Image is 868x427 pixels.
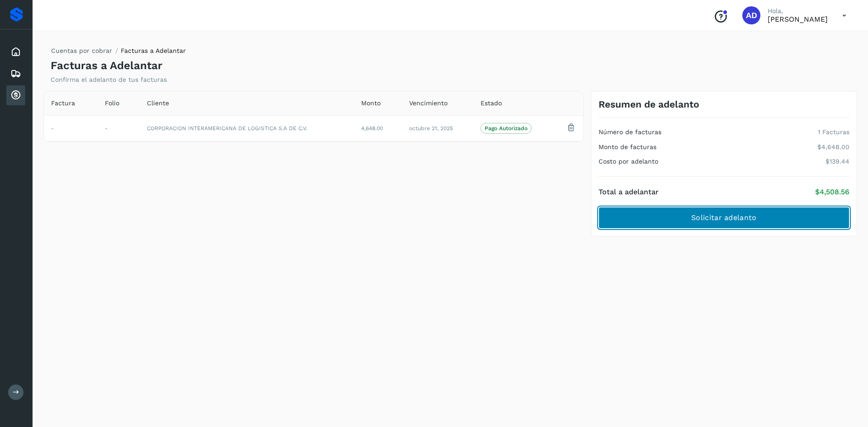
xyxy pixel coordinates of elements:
span: Factura [51,99,75,108]
span: Folio [105,99,119,108]
p: 1 Facturas [818,128,849,136]
h4: Total a adelantar [599,188,659,196]
h4: Costo por adelanto [599,158,658,165]
span: Estado [481,99,502,108]
div: Embarques [6,64,25,84]
p: $4,648.00 [817,143,849,151]
a: Cuentas por cobrar [51,47,112,54]
p: ANGELICA DOMINGUEZ HERNANDEZ [768,15,828,23]
p: $4,508.56 [815,188,849,196]
p: Hola, [768,7,828,15]
p: Confirma el adelanto de tus facturas [51,76,167,84]
h4: Número de facturas [599,128,661,136]
h4: Facturas a Adelantar [51,59,162,72]
td: - [98,115,140,141]
h3: Resumen de adelanto [599,99,699,110]
span: Cliente [147,99,169,108]
div: Cuentas por cobrar [6,85,25,105]
span: 4,648.00 [361,125,383,131]
td: CORPORACION INTERAMERICANA DE LOGISTICA S.A DE C.V. [140,115,354,141]
nav: breadcrumb [51,46,186,59]
span: octubre 21, 2025 [409,125,453,131]
span: Solicitar adelanto [691,213,756,223]
button: Solicitar adelanto [599,207,849,229]
span: Monto [361,99,381,108]
p: $139.44 [826,158,849,165]
div: Inicio [6,42,25,62]
span: Vencimiento [409,99,448,108]
h4: Monto de facturas [599,143,656,151]
p: Pago Autorizado [485,125,528,131]
span: Facturas a Adelantar [121,47,186,54]
td: - [44,115,98,141]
